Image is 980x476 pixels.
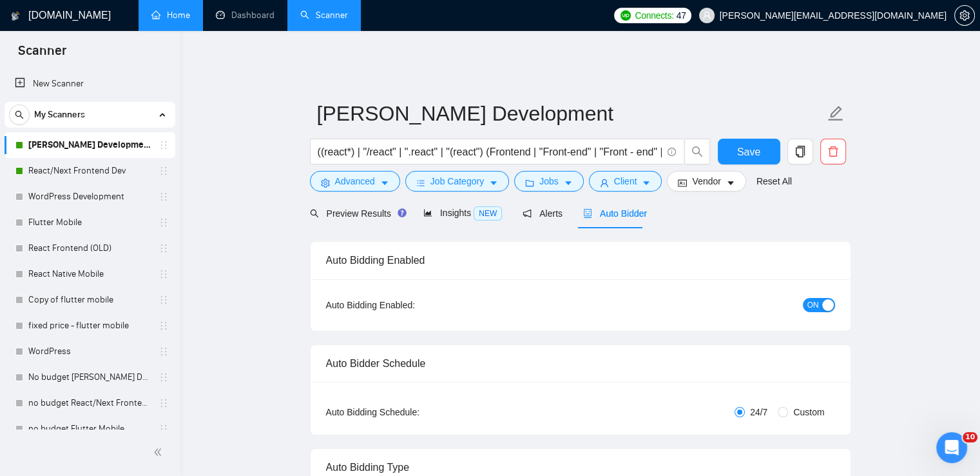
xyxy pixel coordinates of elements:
[28,364,151,390] a: No budget [PERSON_NAME] Development
[702,11,711,20] span: user
[820,139,846,164] button: delete
[692,174,720,188] span: Vendor
[34,102,85,128] span: My Scanners
[416,178,425,188] span: bars
[380,178,389,188] span: caret-down
[668,148,676,156] span: info-circle
[159,372,169,382] span: holder
[685,146,709,157] span: search
[684,139,710,164] button: search
[153,446,166,459] span: double-left
[11,6,20,26] img: logo
[600,178,609,188] span: user
[523,208,562,219] span: Alerts
[326,405,495,419] div: Auto Bidding Schedule:
[28,390,151,416] a: no budget React/Next Frontend Dev
[310,209,319,218] span: search
[474,206,502,221] span: NEW
[514,171,584,192] button: folderJobscaret-down
[28,287,151,313] a: Copy of flutter mobile
[807,298,819,312] span: ON
[523,209,532,218] span: notification
[677,8,686,23] span: 47
[28,313,151,339] a: fixed price - flutter mobile
[827,105,844,122] span: edit
[159,398,169,408] span: holder
[583,208,647,219] span: Auto Bidder
[321,178,330,188] span: setting
[614,174,637,188] span: Client
[667,171,745,192] button: idcardVendorcaret-down
[430,174,484,188] span: Job Category
[28,261,151,287] a: React Native Mobile
[326,298,495,312] div: Auto Bidding Enabled:
[159,269,169,279] span: holder
[151,10,190,21] a: homeHome
[5,71,175,97] li: New Scanner
[954,5,975,26] button: setting
[28,339,151,364] a: WordPress
[28,184,151,210] a: WordPress Development
[159,217,169,228] span: holder
[15,71,165,97] a: New Scanner
[787,139,813,164] button: copy
[28,158,151,184] a: React/Next Frontend Dev
[583,209,592,218] span: robot
[718,139,780,164] button: Save
[539,174,559,188] span: Jobs
[954,10,975,21] a: setting
[405,171,509,192] button: barsJob Categorycaret-down
[642,178,651,188] span: caret-down
[423,208,432,217] span: area-chart
[335,174,375,188] span: Advanced
[963,432,977,442] span: 10
[159,166,169,176] span: holder
[28,210,151,235] a: Flutter Mobile
[564,178,573,188] span: caret-down
[159,424,169,434] span: holder
[159,321,169,331] span: holder
[620,10,631,21] img: upwork-logo.png
[159,346,169,357] span: holder
[955,10,974,21] span: setting
[635,8,673,23] span: Connects:
[28,235,151,261] a: React Frontend (OLD)
[28,416,151,442] a: no budget Flutter Mobile
[10,110,29,119] span: search
[678,178,687,188] span: idcard
[525,178,534,188] span: folder
[745,405,773,419] span: 24/7
[756,174,792,188] a: Reset All
[821,146,845,157] span: delete
[326,345,835,382] div: Auto Bidder Schedule
[589,171,662,192] button: userClientcaret-down
[159,140,169,150] span: holder
[216,10,274,21] a: dashboardDashboard
[737,144,760,160] span: Save
[318,144,662,160] input: Search Freelance Jobs...
[788,405,829,419] span: Custom
[936,432,967,463] iframe: Intercom live chat
[396,207,408,219] div: Tooltip anchor
[310,208,403,219] span: Preview Results
[9,104,30,125] button: search
[326,242,835,279] div: Auto Bidding Enabled
[726,178,735,188] span: caret-down
[8,41,77,68] span: Scanner
[159,192,169,202] span: holder
[159,243,169,253] span: holder
[28,132,151,158] a: [PERSON_NAME] Development
[300,10,348,21] a: searchScanner
[489,178,498,188] span: caret-down
[310,171,400,192] button: settingAdvancedcaret-down
[159,295,169,305] span: holder
[788,146,812,157] span: copy
[317,97,825,130] input: Scanner name...
[423,208,502,218] span: Insights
